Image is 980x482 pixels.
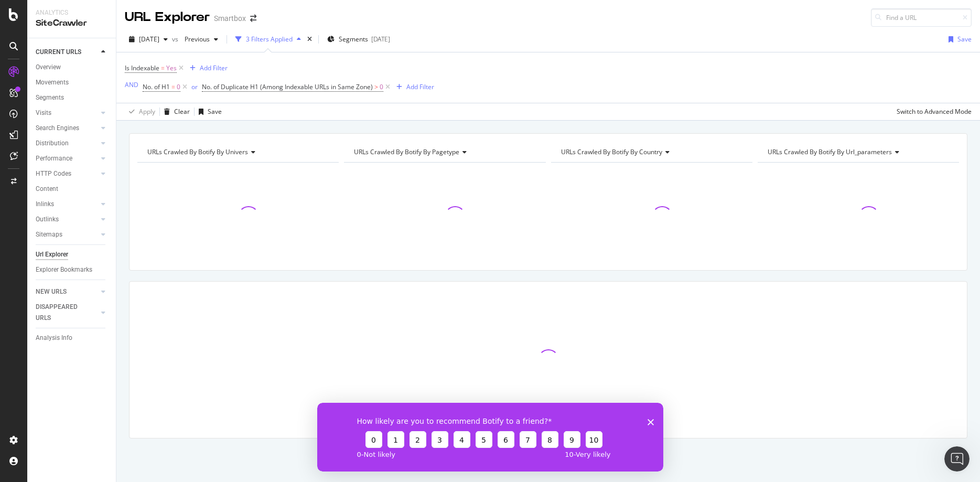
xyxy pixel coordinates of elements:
[147,147,248,156] span: URLs Crawled By Botify By univers
[214,13,246,24] div: Smartbox
[36,264,109,275] a: Explorer Bookmarks
[191,82,198,91] div: or
[36,153,98,164] a: Performance
[36,214,59,225] div: Outlinks
[161,63,165,72] span: =
[374,82,378,91] span: >
[36,199,98,210] a: Inlinks
[897,107,972,116] div: Switch to Advanced Mode
[36,92,64,103] div: Segments
[180,31,222,48] button: Previous
[172,35,180,44] span: vs
[766,144,950,160] h4: URLs Crawled By Botify By url_parameters
[125,31,172,48] button: [DATE]
[36,138,98,149] a: Distribution
[323,31,394,48] button: Segments[DATE]
[36,62,61,73] div: Overview
[174,107,190,116] div: Clear
[36,229,62,240] div: Sitemaps
[36,264,92,275] div: Explorer Bookmarks
[406,82,434,91] div: Add Filter
[36,108,98,119] a: Visits
[339,35,368,44] span: Segments
[305,34,314,45] div: times
[250,15,256,22] div: arrow-right-arrow-left
[371,35,390,44] div: [DATE]
[36,92,109,103] a: Segments
[246,35,293,44] div: 3 Filters Applied
[139,107,155,116] div: Apply
[145,144,329,160] h4: URLs Crawled By Botify By univers
[36,168,98,179] a: HTTP Codes
[36,199,54,210] div: Inlinks
[354,147,459,156] span: URLs Crawled By Botify By pagetype
[392,81,434,93] button: Add Filter
[125,63,159,72] span: Is Indexable
[36,153,72,164] div: Performance
[36,184,58,195] div: Content
[36,333,109,344] a: Analysis Info
[36,17,107,29] div: SiteCrawler
[36,249,109,260] a: Url Explorer
[36,286,98,297] a: NEW URLS
[143,82,170,91] span: No. of H1
[36,62,109,73] a: Overview
[352,144,536,160] h4: URLs Crawled By Botify By pagetype
[166,61,177,76] span: Yes
[36,184,109,195] a: Content
[125,103,155,120] button: Apply
[36,108,51,119] div: Visits
[36,47,81,58] div: CURRENT URLS
[317,403,663,472] iframe: Enquête de Botify
[36,229,98,240] a: Sitemaps
[36,8,107,17] div: Analytics
[36,123,79,134] div: Search Engines
[380,80,383,94] span: 0
[871,8,972,27] input: Find a URL
[944,31,972,48] button: Save
[186,62,228,74] button: Add Filter
[36,138,69,149] div: Distribution
[208,107,222,116] div: Save
[944,446,970,472] iframe: Intercom live chat
[139,35,159,44] span: 2025 Sep. 1st
[36,302,89,324] div: DISAPPEARED URLS
[36,123,98,134] a: Search Engines
[36,47,98,58] a: CURRENT URLS
[171,82,175,91] span: =
[36,286,67,297] div: NEW URLS
[36,168,71,179] div: HTTP Codes
[768,147,892,156] span: URLs Crawled By Botify By url_parameters
[36,302,98,324] a: DISAPPEARED URLS
[180,35,210,44] span: Previous
[202,82,373,91] span: No. of Duplicate H1 (Among Indexable URLs in Same Zone)
[36,333,72,344] div: Analysis Info
[561,147,662,156] span: URLs Crawled By Botify By country
[177,80,180,94] span: 0
[36,77,109,88] a: Movements
[957,35,972,44] div: Save
[125,80,138,90] button: AND
[200,63,228,72] div: Add Filter
[36,214,98,225] a: Outlinks
[231,31,305,48] button: 3 Filters Applied
[195,103,222,120] button: Save
[125,8,210,26] div: URL Explorer
[36,249,68,260] div: Url Explorer
[160,103,190,120] button: Clear
[36,77,69,88] div: Movements
[559,144,743,160] h4: URLs Crawled By Botify By country
[125,80,138,89] div: AND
